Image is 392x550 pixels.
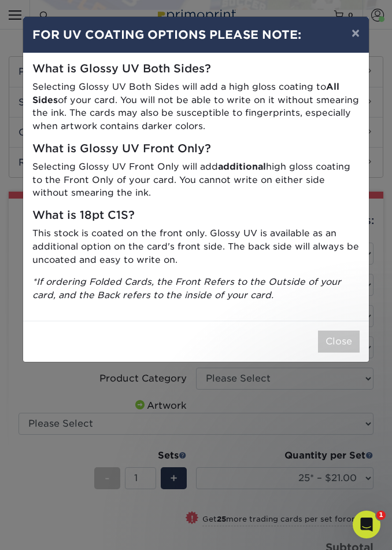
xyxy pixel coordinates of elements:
[32,63,360,76] h5: What is Glossy UV Both Sides?
[376,511,386,520] span: 1
[32,26,360,43] h4: FOR UV COATING OPTIONS PLEASE NOTE:
[32,142,360,156] h5: What is Glossy UV Front Only?
[32,160,360,200] p: Selecting Glossy UV Front Only will add high gloss coating to the Front Only of your card. You ca...
[32,227,360,266] p: This stock is coated on the front only. Glossy UV is available as an additional option on the car...
[32,276,341,300] i: *If ordering Folded Cards, the Front Refers to the Outside of your card, and the Back refers to t...
[318,331,360,353] button: Close
[32,81,339,105] strong: All Sides
[32,209,360,222] h5: What is 18pt C1S?
[32,80,360,133] p: Selecting Glossy UV Both Sides will add a high gloss coating to of your card. You will not be abl...
[342,17,369,49] button: ×
[353,511,380,538] iframe: Intercom live chat
[218,161,266,172] strong: additional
